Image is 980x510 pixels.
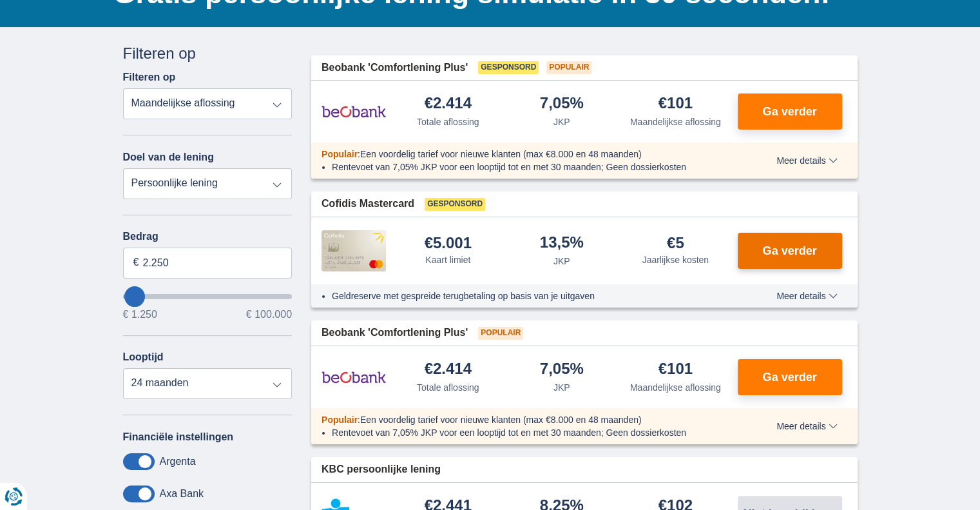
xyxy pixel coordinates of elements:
div: Filteren op [123,43,293,64]
div: 7,05% [540,361,584,378]
span: € 100.000 [246,309,292,320]
span: Beobank 'Comfortlening Plus' [322,61,468,75]
img: product.pl.alt Beobank [322,361,386,393]
label: Doel van de lening [123,152,214,163]
span: Beobank 'Comfortlening Plus' [322,326,468,340]
img: product.pl.alt Beobank [322,95,386,128]
div: Kaart limiet [425,253,470,266]
div: JKP [553,115,570,128]
span: Populair [322,415,358,425]
button: Meer details [767,155,847,166]
label: Bedrag [123,231,293,242]
div: Totale aflossing [417,381,479,394]
div: 7,05% [540,95,584,113]
div: JKP [553,381,570,394]
span: € [133,255,139,270]
div: €5.001 [425,235,472,251]
label: Looptijd [123,351,164,363]
button: Ga verder [738,233,842,269]
div: €101 [658,361,693,378]
div: €101 [658,95,693,113]
span: Meer details [776,291,837,300]
span: Meer details [776,422,837,431]
span: € 1.250 [123,309,157,320]
span: Ga verder [762,106,816,117]
button: Ga verder [738,359,842,395]
button: Ga verder [738,93,842,130]
li: Rentevoet van 7,05% JKP voor een looptijd tot en met 30 maanden; Geen dossierkosten [332,426,729,439]
button: Meer details [767,421,847,431]
span: Populair [546,61,591,74]
li: Geldreserve met gespreide terugbetaling op basis van je uitgaven [332,289,729,302]
input: wantToBorrow [123,294,293,299]
label: Financiële instellingen [123,431,234,443]
span: Gesponsord [425,198,485,211]
div: Maandelijkse aflossing [630,381,721,394]
button: Meer details [767,291,847,301]
label: Filteren op [123,72,176,83]
span: Gesponsord [478,61,539,74]
div: Maandelijkse aflossing [630,115,721,128]
div: : [311,148,740,161]
div: Jaarlijkse kosten [642,253,709,266]
span: Populair [322,149,358,159]
img: product.pl.alt Cofidis CC [322,230,386,271]
span: Ga verder [762,371,816,383]
span: Ga verder [762,245,816,257]
span: Cofidis Mastercard [322,197,414,211]
span: Meer details [776,156,837,165]
span: Populair [478,327,523,340]
div: Totale aflossing [417,115,479,128]
div: JKP [553,255,570,268]
div: 13,5% [540,235,584,252]
label: Argenta [160,456,196,467]
div: : [311,413,740,426]
label: Axa Bank [160,488,204,500]
span: KBC persoonlijke lening [322,462,441,477]
li: Rentevoet van 7,05% JKP voor een looptijd tot en met 30 maanden; Geen dossierkosten [332,161,729,173]
span: Een voordelig tarief voor nieuwe klanten (max €8.000 en 48 maanden) [360,149,642,159]
span: Een voordelig tarief voor nieuwe klanten (max €8.000 en 48 maanden) [360,415,642,425]
div: €2.414 [425,361,472,378]
div: €5 [667,235,684,251]
div: €2.414 [425,95,472,113]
